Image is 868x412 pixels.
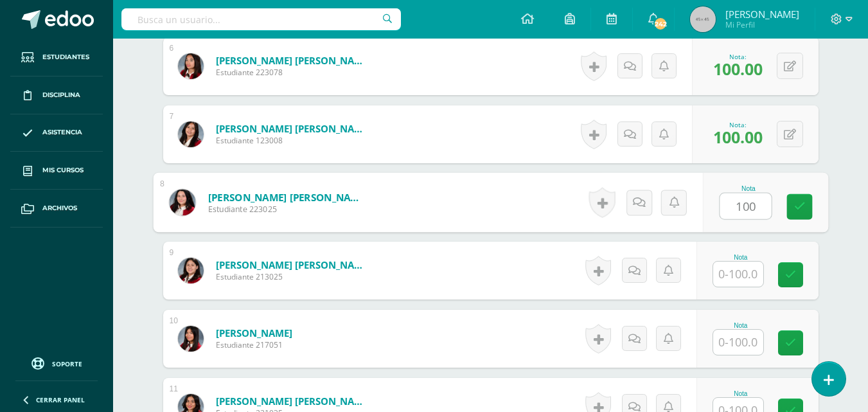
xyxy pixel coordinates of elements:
[713,262,763,287] input: 0-100.0
[208,190,366,204] a: [PERSON_NAME] [PERSON_NAME]
[216,135,370,146] span: Estudiante 123008
[216,339,292,350] span: Estudiante 217051
[42,52,89,62] span: Estudiantes
[713,330,763,355] input: 0-100.0
[178,258,204,283] img: 489691f3ef20cd785a5d334c0d354dc6.png
[713,126,763,148] span: 100.00
[10,76,103,114] a: Disciplina
[216,122,370,135] a: [PERSON_NAME] [PERSON_NAME]
[42,90,80,100] span: Disciplina
[42,203,77,213] span: Archivos
[725,19,799,30] span: Mi Perfil
[216,67,370,78] span: Estudiante 223078
[216,327,292,339] a: [PERSON_NAME]
[121,8,401,30] input: Busca un usuario...
[10,114,103,152] a: Asistencia
[713,254,769,261] div: Nota
[713,390,769,397] div: Nota
[713,52,763,61] div: Nota:
[36,395,85,404] span: Cerrar panel
[178,121,204,147] img: 042f61af4385fcccbfc2fc4ec2b2b6ed.png
[42,127,82,138] span: Asistencia
[178,326,204,352] img: 09767a464dfbc655952726456c3fbf0a.png
[169,189,195,215] img: a1aef6fa6dbe751e88867f7cfc3f98c7.png
[216,271,370,282] span: Estudiante 213025
[216,54,370,67] a: [PERSON_NAME] [PERSON_NAME]
[720,193,771,219] input: 0-100.0
[208,204,366,215] span: Estudiante 223025
[713,58,763,80] span: 100.00
[725,8,799,21] span: [PERSON_NAME]
[52,359,82,368] span: Soporte
[713,120,763,129] div: Nota:
[15,354,98,372] a: Soporte
[653,17,668,31] span: 242
[216,258,370,271] a: [PERSON_NAME] [PERSON_NAME]
[713,322,769,329] div: Nota
[42,165,84,175] span: Mis cursos
[10,152,103,190] a: Mis cursos
[690,6,716,32] img: 45x45
[216,395,370,408] a: [PERSON_NAME] [PERSON_NAME]
[10,190,103,228] a: Archivos
[10,39,103,76] a: Estudiantes
[178,53,204,79] img: b0393510066ccb0cd1065cec44ddfbe0.png
[719,185,777,192] div: Nota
